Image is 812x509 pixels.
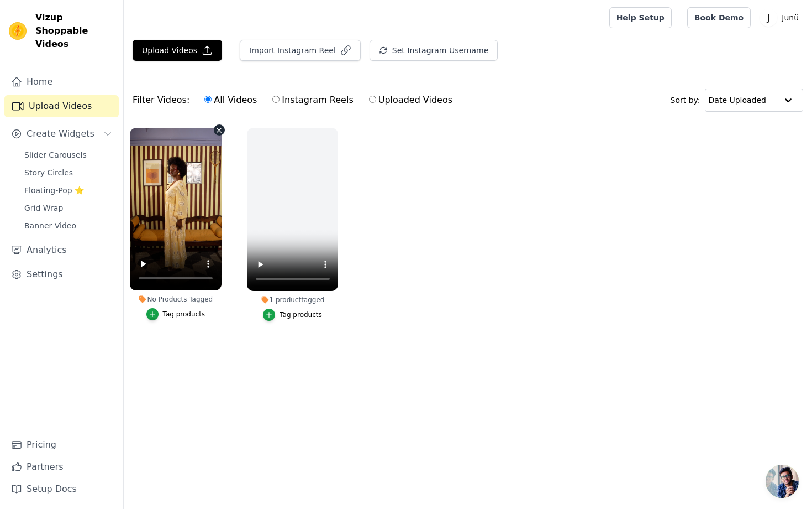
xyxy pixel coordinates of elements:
[4,123,119,145] button: Create Widgets
[671,89,804,112] div: Sort by:
[760,8,803,28] button: J Junü
[4,263,119,285] a: Settings
[368,93,453,107] label: Uploaded Videos
[204,93,257,107] label: All Videos
[4,239,119,261] a: Analytics
[766,465,799,498] div: Open chat
[4,478,119,500] a: Setup Docs
[24,149,87,160] span: Slider Carousels
[4,71,119,93] a: Home
[9,22,27,40] img: Vizup
[4,95,119,117] a: Upload Videos
[240,40,361,61] button: Import Instagram Reel
[18,165,119,180] a: Story Circles
[133,87,458,113] div: Filter Videos:
[18,147,119,163] a: Slider Carousels
[18,183,119,198] a: Floating-Pop ⭐
[687,7,751,28] a: Book Demo
[272,93,354,107] label: Instagram Reels
[280,310,322,319] div: Tag products
[777,8,803,28] p: Junü
[247,295,339,304] div: 1 product tagged
[130,295,222,304] div: No Products Tagged
[369,96,376,103] input: Uploaded Videos
[18,218,119,233] a: Banner Video
[27,127,94,141] span: Create Widgets
[214,124,225,136] button: Video Delete
[24,185,84,196] span: Floating-Pop ⭐
[35,11,114,51] span: Vizup Shoppable Videos
[263,309,322,321] button: Tag products
[24,220,76,231] span: Banner Video
[18,200,119,216] a: Grid Wrap
[24,167,73,178] span: Story Circles
[4,434,119,456] a: Pricing
[133,40,222,61] button: Upload Videos
[272,96,280,103] input: Instagram Reels
[204,96,212,103] input: All Videos
[4,456,119,478] a: Partners
[146,308,205,320] button: Tag products
[609,7,672,28] a: Help Setup
[370,40,498,61] button: Set Instagram Username
[767,12,770,23] text: J
[163,310,205,319] div: Tag products
[24,202,63,214] span: Grid Wrap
